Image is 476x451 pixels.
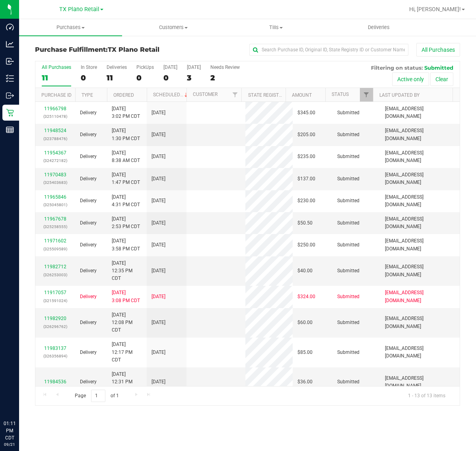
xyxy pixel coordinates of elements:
[297,175,315,183] span: $137.00
[44,150,66,156] a: 11954367
[152,319,165,326] span: [DATE]
[297,197,315,205] span: $230.00
[337,378,359,386] span: Submitted
[193,92,218,97] a: Customer
[80,241,97,249] span: Delivery
[136,64,154,70] div: PickUps
[297,378,313,386] span: $36.00
[112,311,142,334] span: [DATE] 12:08 PM CDT
[4,420,16,441] p: 01:11 PM CDT
[122,19,225,36] a: Customers
[80,131,97,139] span: Delivery
[210,64,240,70] div: Needs Review
[112,237,140,252] span: [DATE] 3:58 PM CDT
[297,349,313,356] span: $85.00
[297,153,315,160] span: $235.00
[41,92,72,98] a: Purchase ID
[8,387,32,411] iframe: Resource center
[297,293,315,301] span: $324.00
[80,175,97,183] span: Delivery
[112,193,140,209] span: [DATE] 4:31 PM CDT
[379,92,420,98] a: Last Updated By
[152,175,165,183] span: [DATE]
[385,345,455,360] span: [EMAIL_ADDRESS][DOMAIN_NAME]
[80,378,97,386] span: Delivery
[292,92,312,98] a: Amount
[40,157,70,164] p: (324272182)
[81,64,97,70] div: In Store
[42,64,71,70] div: All Purchases
[248,92,290,98] a: State Registry ID
[44,172,66,178] a: 11970483
[402,390,452,402] span: 1 - 13 of 13 items
[385,237,455,252] span: [EMAIL_ADDRESS][DOMAIN_NAME]
[80,109,97,117] span: Delivery
[228,88,241,102] a: Filter
[6,57,14,65] inline-svg: Inbound
[409,6,461,12] span: Hi, [PERSON_NAME]!
[152,219,165,227] span: [DATE]
[40,201,70,209] p: (325045801)
[152,267,165,275] span: [DATE]
[337,109,359,117] span: Submitted
[385,105,455,120] span: [EMAIL_ADDRESS][DOMAIN_NAME]
[40,352,70,360] p: (326356894)
[6,23,14,31] inline-svg: Dashboard
[59,6,99,13] span: TX Plano Retail
[6,74,14,82] inline-svg: Inventory
[152,378,165,386] span: [DATE]
[187,73,201,82] div: 3
[122,24,225,31] span: Customers
[44,194,66,200] a: 11965846
[153,92,189,98] a: Scheduled
[297,319,313,326] span: $60.00
[113,92,134,98] a: Ordered
[44,238,66,244] a: 11971602
[357,24,400,31] span: Deliveries
[297,109,315,117] span: $345.00
[44,379,66,385] a: 11984536
[385,375,455,390] span: [EMAIL_ADDRESS][DOMAIN_NAME]
[40,271,70,279] p: (326253003)
[385,127,455,142] span: [EMAIL_ADDRESS][DOMAIN_NAME]
[112,149,140,164] span: [DATE] 8:38 AM CDT
[337,319,359,326] span: Submitted
[112,260,142,283] span: [DATE] 12:35 PM CDT
[44,264,66,269] a: 11982712
[19,19,122,36] a: Purchases
[6,126,14,134] inline-svg: Reports
[44,128,66,133] a: 11948524
[337,241,359,249] span: Submitted
[210,73,240,82] div: 2
[152,131,165,139] span: [DATE]
[392,72,429,86] button: Active only
[44,106,66,111] a: 11966798
[40,135,70,143] p: (323788476)
[40,223,70,230] p: (325258555)
[80,349,97,356] span: Delivery
[40,245,70,253] p: (325509589)
[19,24,122,31] span: Purchases
[40,179,70,186] p: (325403683)
[6,40,14,48] inline-svg: Analytics
[328,19,431,36] a: Deliveries
[136,73,154,82] div: 0
[112,371,142,394] span: [DATE] 12:31 PM CDT
[4,441,16,447] p: 09/21
[35,46,177,53] h3: Purchase Fulfillment:
[107,64,127,70] div: Deliveries
[108,46,159,53] span: TX Plano Retail
[225,19,328,36] a: Tills
[385,263,455,278] span: [EMAIL_ADDRESS][DOMAIN_NAME]
[416,43,460,57] button: All Purchases
[152,197,165,205] span: [DATE]
[225,24,327,31] span: Tills
[163,64,177,70] div: [DATE]
[152,293,165,301] span: [DATE]
[360,88,373,102] a: Filter
[337,197,359,205] span: Submitted
[81,73,97,82] div: 0
[112,127,140,142] span: [DATE] 1:30 PM CDT
[337,267,359,275] span: Submitted
[6,92,14,100] inline-svg: Outbound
